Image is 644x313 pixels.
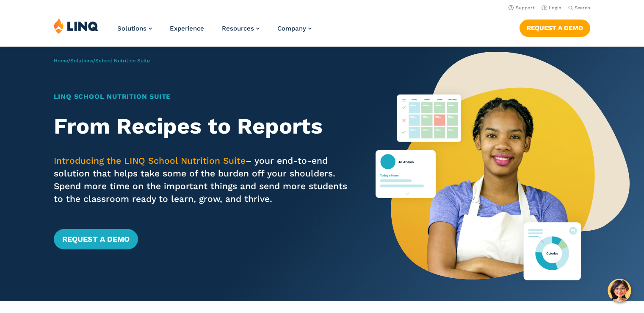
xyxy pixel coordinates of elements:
[575,5,590,11] span: Search
[568,5,590,11] button: Open Search Bar
[117,25,146,32] span: Solutions
[222,25,254,32] span: Resources
[95,58,150,64] span: School Nutrition Suite
[608,279,631,302] button: Hello, have a question? Let’s chat.
[542,5,561,11] a: Login
[509,5,535,11] a: Support
[277,25,312,32] a: Company
[520,20,590,36] a: Request a Demo
[54,92,350,102] h1: LINQ School Nutrition Suite
[54,155,246,166] span: Introducing the LINQ School Nutrition Suite
[277,25,306,32] span: Company
[170,25,204,32] a: Experience
[54,229,138,249] a: Request a Demo
[54,114,350,139] h2: From Recipes to Reports
[54,58,150,64] span: / /
[54,154,350,205] p: – your end-to-end solution that helps take some of the burden off your shoulders. Spend more time...
[520,18,590,36] nav: Button Navigation
[117,18,312,46] nav: Primary Navigation
[222,25,260,32] a: Resources
[70,58,93,64] a: Solutions
[54,58,68,64] a: Home
[376,47,630,301] img: Nutrition Suite Launch
[54,18,99,34] img: LINQ | K‑12 Software
[117,25,152,32] a: Solutions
